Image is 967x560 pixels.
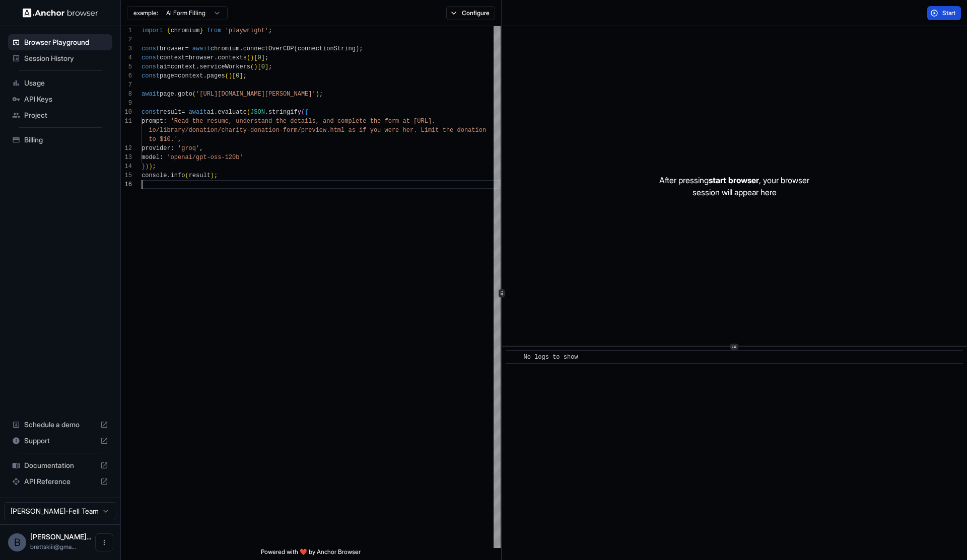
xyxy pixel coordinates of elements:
[214,54,218,61] span: .
[160,154,163,161] span: :
[268,27,272,34] span: ;
[153,163,156,170] span: ;
[24,94,108,104] span: API Keys
[254,54,257,61] span: [
[214,172,218,179] span: ;
[218,109,247,116] span: evaluate
[95,533,113,551] button: Open menu
[250,63,254,70] span: (
[171,118,352,125] span: 'Read the resume, understand the details, and comp
[247,109,250,116] span: (
[142,109,160,116] span: const
[446,6,495,20] button: Configure
[207,27,222,34] span: from
[174,72,178,79] span: =
[268,63,272,70] span: ;
[142,54,160,61] span: const
[171,172,185,179] span: info
[121,99,132,108] div: 9
[121,26,132,35] div: 1
[203,72,206,79] span: .
[121,90,132,99] div: 8
[8,457,112,473] div: Documentation
[167,27,170,34] span: {
[254,63,257,70] span: )
[8,417,112,433] div: Schedule a demo
[8,50,112,66] div: Session History
[211,172,214,179] span: )
[225,72,229,79] span: (
[121,162,132,171] div: 14
[232,72,236,79] span: [
[24,53,108,63] span: Session History
[24,110,108,120] span: Project
[142,154,160,161] span: model
[261,548,361,560] span: Powered with ❤️ by Anchor Browser
[142,45,160,52] span: const
[199,63,250,70] span: serviceWorkers
[236,72,239,79] span: 0
[199,27,203,34] span: }
[181,109,185,116] span: =
[261,63,265,70] span: 0
[265,54,268,61] span: ;
[211,45,240,52] span: chromium
[142,145,171,152] span: provider
[239,45,243,52] span: .
[185,54,188,61] span: =
[250,54,254,61] span: )
[121,44,132,53] div: 3
[149,127,330,134] span: io/library/donation/charity-donation-form/preview.
[356,45,359,52] span: )
[250,109,265,116] span: JSON
[218,54,247,61] span: contexts
[178,72,203,79] span: context
[8,132,112,148] div: Billing
[174,91,178,98] span: .
[8,473,112,490] div: API Reference
[142,72,160,79] span: const
[225,27,268,34] span: 'playwright'
[160,54,185,61] span: context
[265,63,268,70] span: ]
[189,54,214,61] span: browser
[330,127,486,134] span: html as if you were her. Limit the donation
[121,108,132,117] div: 10
[8,107,112,123] div: Project
[189,172,211,179] span: result
[301,109,305,116] span: (
[247,54,250,61] span: (
[199,145,203,152] span: ,
[511,352,516,362] span: ​
[352,118,436,125] span: lete the form at [URL].
[927,6,961,20] button: Start
[121,117,132,126] div: 11
[142,172,167,179] span: console
[189,109,207,116] span: await
[121,180,132,189] div: 16
[133,9,158,17] span: example:
[24,436,96,446] span: Support
[145,163,149,170] span: )
[160,91,174,98] span: page
[160,109,181,116] span: result
[24,460,96,470] span: Documentation
[24,37,108,47] span: Browser Playground
[142,27,163,34] span: import
[257,63,261,70] span: [
[121,71,132,81] div: 6
[171,145,174,152] span: :
[709,175,759,185] span: start browser
[121,144,132,153] div: 12
[24,78,108,88] span: Usage
[268,109,301,116] span: stringify
[298,45,356,52] span: connectionString
[265,109,268,116] span: .
[142,118,163,125] span: prompt
[121,35,132,44] div: 2
[160,72,174,79] span: page
[149,136,178,143] span: to $10.'
[178,136,181,143] span: ,
[243,45,294,52] span: connectOverCDP
[30,532,91,541] span: Brett Herford-Fell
